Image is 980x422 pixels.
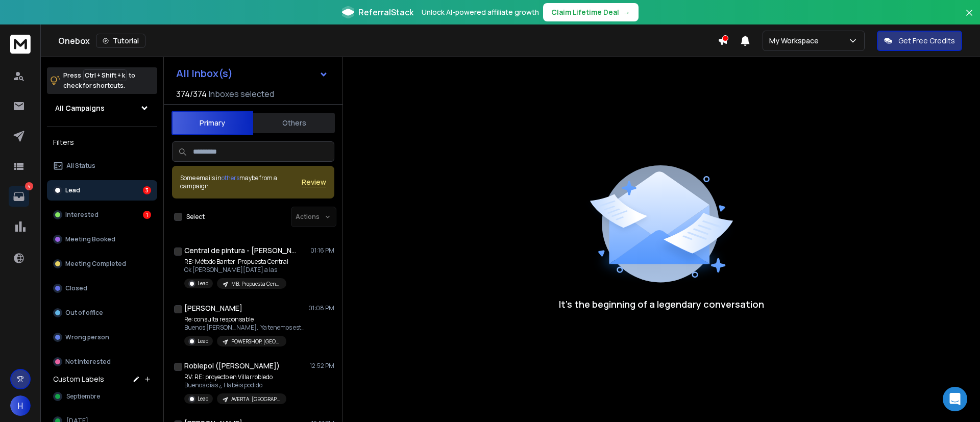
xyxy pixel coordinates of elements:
p: Closed [65,284,87,292]
h1: Central de pintura - [PERSON_NAME] [184,245,297,256]
p: 12:52 PM [310,362,334,370]
p: Lead [198,280,209,287]
p: POWERSHOP. [GEOGRAPHIC_DATA] [231,338,280,345]
span: ReferralStack [358,6,413,18]
div: Some emails in maybe from a campaign [180,174,302,190]
h1: Roblepol ([PERSON_NAME]) [184,361,280,371]
h3: Inboxes selected [209,88,274,100]
p: My Workspace [769,36,823,46]
button: Interested1 [47,205,157,225]
p: Meeting Completed [65,260,126,268]
span: 374 / 374 [176,88,207,100]
button: Get Free Credits [877,31,962,51]
button: Wrong person [47,327,157,347]
h3: Filters [47,135,157,150]
p: Wrong person [65,333,109,341]
button: H [10,395,31,416]
p: Buenos [PERSON_NAME]. Ya tenemos estos [184,324,307,332]
button: All Inbox(s) [168,63,336,84]
button: All Status [47,156,157,176]
h1: All Campaigns [55,103,105,113]
button: Lead3 [47,180,157,201]
p: Interested [65,211,99,219]
button: Claim Lifetime Deal→ [543,3,639,21]
p: Not Interested [65,358,111,366]
button: Others [253,112,335,134]
p: Get Free Credits [898,36,955,46]
button: Closed [47,278,157,299]
button: Primary [171,111,253,135]
span: Ctrl + Shift + k [83,69,127,81]
button: Meeting Booked [47,229,157,250]
button: Review [302,177,326,187]
p: Lead [198,337,209,345]
button: Close banner [963,6,976,31]
button: Septiembre [47,386,157,407]
p: It’s the beginning of a legendary conversation [559,297,764,311]
p: AVERTA. [GEOGRAPHIC_DATA] [231,395,280,403]
div: 3 [143,186,151,194]
span: others [222,173,239,182]
a: 4 [9,186,29,207]
p: All Status [66,162,95,170]
p: 4 [25,182,33,190]
p: Meeting Booked [65,235,115,243]
div: 1 [143,211,151,219]
p: Unlock AI-powered affiliate growth [422,7,539,17]
p: RE: Método Banter: Propuesta Central [184,258,288,266]
button: Tutorial [96,34,145,48]
p: Out of office [65,309,103,317]
button: Out of office [47,303,157,323]
h1: [PERSON_NAME] [184,303,242,313]
p: Press to check for shortcuts. [63,70,135,91]
p: 01:16 PM [310,246,334,255]
p: Re: consulta responsable [184,315,307,324]
div: Open Intercom Messenger [943,387,967,411]
div: Onebox [58,34,718,48]
p: MB. Propuesta Central de Pintura [231,280,280,288]
p: Buenos días ¿ Habéis podido [184,381,286,389]
span: → [623,7,630,17]
p: 01:08 PM [308,304,334,312]
button: Meeting Completed [47,254,157,274]
p: RV: RE: proyecto en Villarrobledo [184,373,286,381]
p: Ok [PERSON_NAME][DATE] a las [184,266,288,274]
button: All Campaigns [47,98,157,118]
span: Septiembre [66,392,100,401]
p: Lead [65,186,80,194]
label: Select [186,213,205,221]
h3: Custom Labels [53,374,104,384]
h1: All Inbox(s) [176,68,233,79]
p: Lead [198,395,209,403]
button: Not Interested [47,352,157,372]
